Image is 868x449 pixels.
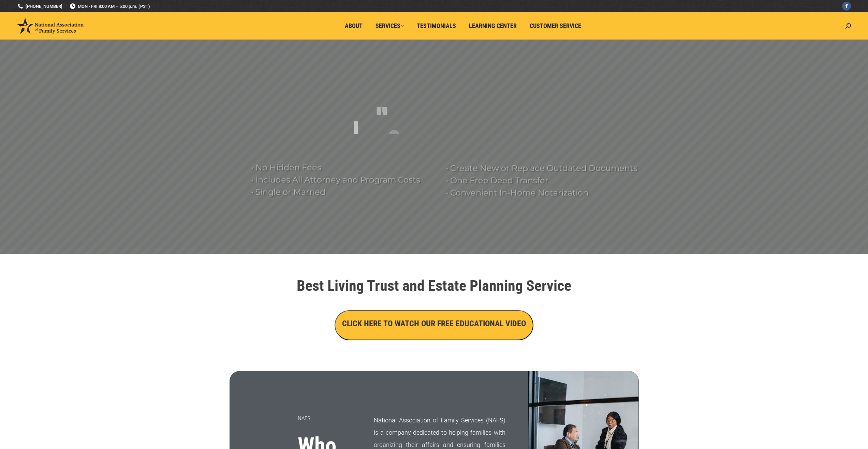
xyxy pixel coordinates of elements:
[340,19,367,32] a: About
[530,22,581,30] span: Customer Service
[842,2,851,11] a: Facebook page opens in new window
[335,320,533,328] a: CLICK HERE TO WATCH OUR FREE EDUCATIONAL VIDEO
[464,19,521,32] a: Learning Center
[353,119,359,146] div: I
[525,19,586,32] a: Customer Service
[446,162,644,199] rs-layer: • Create New or Replace Outdated Documents • One Free Deed Transfer • Convenient In-Home Notariza...
[335,310,533,340] button: CLICK HERE TO WATCH OUR FREE EDUCATIONAL VIDEO
[243,278,625,293] h1: Best Living Trust and Estate Planning Service
[388,128,400,155] div: G
[17,3,62,10] a: [PHONE_NUMBER]
[376,91,388,118] div: N
[417,22,456,30] span: Testimonials
[469,22,517,30] span: Learning Center
[345,22,363,30] span: About
[69,3,150,10] span: MON - FRI 8:00 AM – 5:00 p.m. (PST)
[17,18,84,34] img: National Association of Family Services
[376,22,404,30] span: Services
[251,161,437,198] rs-layer: • No Hidden Fees • Includes All Attorney and Program Costs • Single or Married
[412,19,461,32] a: Testimonials
[406,80,415,107] div: T
[298,412,357,424] p: NAFS
[342,318,526,329] h3: CLICK HERE TO WATCH OUR FREE EDUCATIONAL VIDEO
